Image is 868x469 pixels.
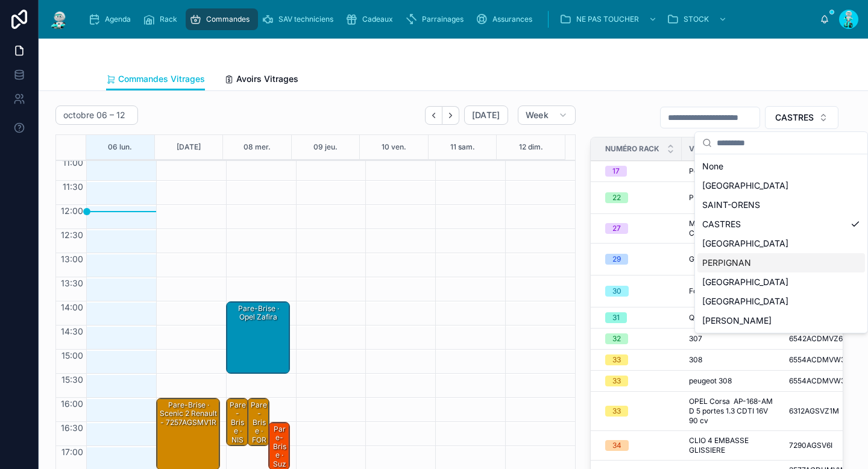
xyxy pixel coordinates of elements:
[248,398,269,445] div: Pare-Brise · FORD mondeo
[689,144,721,154] span: Voiture
[60,157,86,168] span: 11:00
[224,68,298,92] a: Avoirs Vitrages
[689,286,728,296] span: Ford CMAX
[518,105,576,125] button: Week
[106,68,205,91] a: Commandes Vitrages
[689,166,775,176] a: Peugeot 207
[612,223,621,234] div: 27
[139,8,186,30] a: Rack
[84,8,139,30] a: Agenda
[612,254,621,265] div: 29
[159,400,219,428] div: Pare-Brise · scenic 2 renault - 7257AGSMV1R
[313,135,338,159] button: 09 jeu.
[697,195,865,215] div: SAINT-ORENS
[689,193,738,203] span: PEUGEOT 208
[108,135,132,159] button: 06 lun.
[236,73,298,85] span: Avoirs Vitrages
[612,354,621,365] div: 33
[689,436,775,455] a: CLIO 4 EMBASSE GLISSIERE
[58,326,86,336] span: 14:30
[789,406,839,416] span: 6312AGSVZ1M
[697,311,865,330] div: [PERSON_NAME]
[689,355,775,365] a: 308
[689,286,775,296] a: Ford CMAX
[450,135,475,159] button: 11 sam.
[177,135,201,159] button: [DATE]
[697,253,865,272] div: PERPIGNAN
[519,135,543,159] button: 12 dim.
[472,110,500,121] span: [DATE]
[689,166,732,176] span: Peugeot 207
[362,14,393,24] span: Cadeaux
[789,376,850,386] span: 6554ACDMVW3B
[58,230,86,240] span: 12:30
[612,192,621,203] div: 22
[689,254,709,264] span: Golf 7
[556,8,663,30] a: NE PAS TOUCHER
[48,10,70,29] img: App logo
[789,355,850,365] span: 6554ACDMVW3B
[526,110,549,121] span: Week
[80,6,820,33] div: scrollable content
[789,334,848,344] span: 6542ACDMVZ6P
[605,312,675,323] a: 31
[605,406,675,417] a: 33
[58,374,86,385] span: 15:30
[342,8,401,30] a: Cadeaux
[244,135,271,159] button: 08 mer.
[689,397,775,426] a: OPEL Corsa AP-168-AM D 5 portes 1.3 CDTI 16V 90 cv
[58,423,86,433] span: 16:30
[765,106,838,129] button: Select Button
[775,112,814,124] span: CASTRES
[689,219,775,238] a: MERCEDES-BENZ Classe ML
[401,8,472,30] a: Parrainages
[382,135,406,159] button: 10 ven.
[58,350,86,360] span: 15:00
[605,286,675,297] a: 30
[186,8,258,30] a: Commandes
[689,355,702,365] span: 308
[689,334,702,344] span: 307
[689,376,732,386] span: peugeot 308
[695,154,867,333] div: Suggestions
[105,14,131,24] span: Agenda
[612,312,620,323] div: 31
[697,272,865,292] div: [GEOGRAPHIC_DATA]
[58,254,86,264] span: 13:00
[689,334,775,344] a: 307
[278,14,333,24] span: SAV techniciens
[422,14,464,24] span: Parrainages
[605,223,675,234] a: 27
[689,313,775,323] a: Qashqai
[612,376,621,386] div: 33
[663,8,733,30] a: STOCK
[425,106,442,125] button: Back
[58,206,86,216] span: 12:00
[605,376,675,386] a: 33
[605,144,659,154] span: Numéro Rack
[612,440,621,451] div: 34
[492,14,532,24] span: Assurances
[58,447,86,457] span: 17:00
[605,254,675,265] a: 29
[697,292,865,311] div: [GEOGRAPHIC_DATA]
[684,14,709,24] span: STOCK
[697,234,865,253] div: [GEOGRAPHIC_DATA]
[612,333,621,344] div: 32
[206,14,250,24] span: Commandes
[612,166,620,177] div: 17
[697,157,865,176] div: None
[63,109,125,121] h2: octobre 06 – 12
[605,440,675,451] a: 34
[227,398,248,445] div: Pare-Brise · NISSAN X-Trail EM-797-ZG (T32) 1.6 dCi 16V Xtronic CVT 2WD S&S 130 cv Boîte auto
[689,376,775,386] a: peugeot 308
